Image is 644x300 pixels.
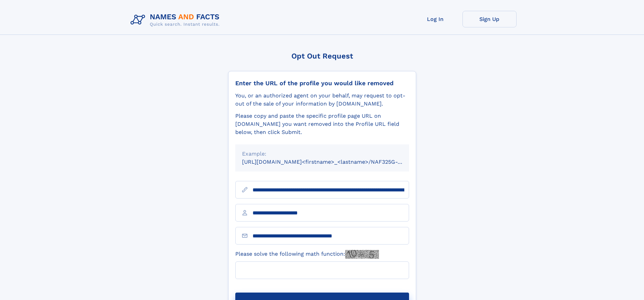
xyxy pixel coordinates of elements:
div: You, or an authorized agent on your behalf, may request to opt-out of the sale of your informatio... [235,92,409,108]
a: Log In [408,11,462,27]
div: Example: [242,150,402,158]
small: [URL][DOMAIN_NAME]<firstname>_<lastname>/NAF325G-xxxxxxxx [242,159,422,165]
a: Sign Up [462,11,517,27]
div: Please copy and paste the specific profile page URL on [DOMAIN_NAME] you want removed into the Pr... [235,112,409,136]
label: Please solve the following math function: [235,250,379,259]
div: Opt Out Request [228,52,416,60]
img: Logo Names and Facts [128,11,225,29]
div: Enter the URL of the profile you would like removed [235,79,409,87]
